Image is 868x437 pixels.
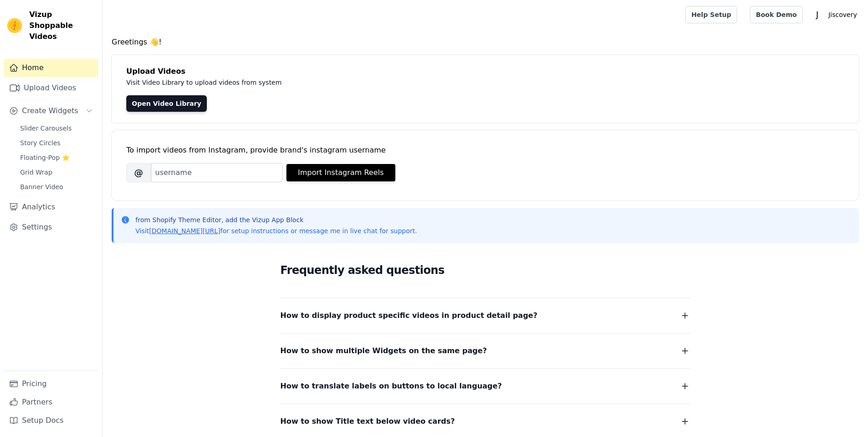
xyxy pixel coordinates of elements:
span: How to show Title text below video cards? [280,415,455,428]
button: How to show Title text below video cards? [280,415,690,428]
span: How to display product specific videos in product detail page? [280,309,538,322]
span: How to translate labels on buttons to local language? [280,380,502,393]
a: Home [4,59,98,77]
span: Floating-Pop ⭐ [20,153,70,162]
button: How to translate labels on buttons to local language? [280,380,690,393]
text: J [816,10,819,19]
a: Grid Wrap [15,166,98,179]
img: Vizup [7,18,22,33]
a: Floating-Pop ⭐ [15,151,98,164]
span: Vizup Shoppable Videos [29,9,95,42]
span: Create Widgets [22,105,78,116]
a: Open Video Library [126,95,207,112]
p: Visit for setup instructions or message me in live chat for support. [135,226,417,235]
div: To import videos from Instagram, provide brand's instagram username [126,145,844,156]
button: Create Widgets [4,102,98,120]
a: Partners [4,393,98,411]
a: Story Circles [15,137,98,149]
span: Slider Carousels [20,124,72,133]
h4: Greetings 👋! [112,37,859,48]
button: How to display product specific videos in product detail page? [280,309,690,322]
a: [DOMAIN_NAME][URL] [149,227,221,235]
button: How to show multiple Widgets on the same page? [280,344,690,357]
span: How to show multiple Widgets on the same page? [280,344,487,357]
input: username [151,163,283,182]
button: Import Instagram Reels [286,164,395,181]
p: Jiscovery [825,6,861,23]
a: Slider Carousels [15,122,98,135]
a: Analytics [4,198,98,216]
span: @ [126,163,151,182]
p: Visit Video Library to upload videos from system [126,77,536,88]
a: Upload Videos [4,79,98,97]
a: Banner Video [15,180,98,193]
button: J Jiscovery [810,6,861,23]
h4: Upload Videos [126,66,844,77]
h2: Frequently asked questions [280,261,690,279]
a: Pricing [4,375,98,393]
p: from Shopify Theme Editor, add the Vizup App Block [135,215,417,224]
span: Story Circles [20,138,60,147]
a: Book Demo [750,6,803,23]
a: Settings [4,218,98,236]
a: Setup Docs [4,411,98,430]
span: Grid Wrap [20,168,52,177]
a: Help Setup [685,6,737,23]
span: Banner Video [20,182,63,191]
